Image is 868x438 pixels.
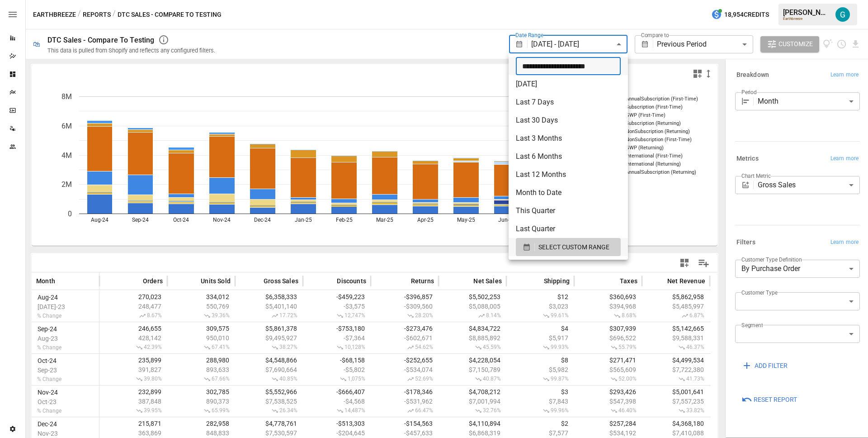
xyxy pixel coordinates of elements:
[509,93,628,111] li: Last 7 Days
[509,184,628,202] li: Month to Date
[509,166,628,184] li: Last 12 Months
[509,220,628,238] li: Last Quarter
[538,242,609,253] span: SELECT CUSTOM RANGE
[509,111,628,129] li: Last 30 Days
[509,129,628,148] li: Last 3 Months
[509,75,628,93] li: [DATE]
[516,238,621,256] button: SELECT CUSTOM RANGE
[509,148,628,166] li: Last 6 Months
[509,202,628,220] li: This Quarter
